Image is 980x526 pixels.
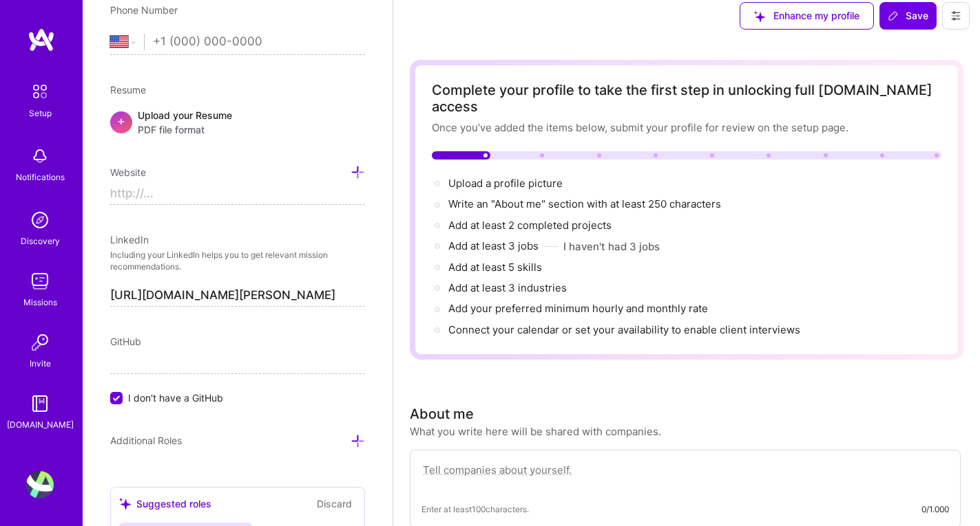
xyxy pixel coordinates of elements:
[28,28,55,52] img: logo
[410,424,661,439] div: What you write here will be shared with companies.
[448,197,724,210] span: Write an "About me" section with at least 250 characters
[110,84,146,96] span: Resume
[448,302,708,315] span: Add your preferred minimum hourly and monthly rate
[351,164,365,180] div: Add other links
[448,261,542,274] span: Add at least 5 skills
[110,166,146,178] span: Website
[138,108,232,137] div: Upload your Resume
[754,11,765,22] i: icon SuggestedTeams
[23,295,57,309] div: Missions
[138,122,232,137] span: PDF file format
[23,471,57,498] a: User Avatar
[110,250,365,273] p: Including your LinkedIn helps you to get relevant mission recommendations.
[754,9,859,23] span: Enhance my profile
[7,417,74,432] div: [DOMAIN_NAME]
[110,108,365,137] div: +Upload your ResumePDF file format
[119,496,211,511] div: Suggested roles
[21,234,60,248] div: Discovery
[26,142,54,170] img: bell
[110,183,365,205] input: http://...
[26,329,54,356] img: Invite
[421,502,529,516] span: Enter at least 100 characters.
[448,323,800,336] span: Connect your calendar or set your availability to enable client interviews
[448,281,567,294] span: Add at least 3 industries
[26,390,54,417] img: guide book
[313,496,356,512] button: Discard
[117,113,125,128] span: +
[30,356,51,371] div: Invite
[563,239,660,254] button: I haven't had 3 jobs
[879,2,937,30] button: Save
[110,435,182,446] span: Additional Roles
[128,391,223,405] span: I don't have a GitHub
[448,177,563,190] span: Upload a profile picture
[432,120,941,135] div: Once you’ve added the items below, submit your profile for review on the setup page.
[26,206,54,234] img: discovery
[448,219,612,232] span: Add at least 2 completed projects
[740,2,874,30] button: Enhance my profile
[110,234,149,245] span: LinkedIn
[29,106,52,120] div: Setup
[110,336,141,347] span: GitHub
[110,4,178,16] span: Phone Number
[110,165,146,179] div: Add other links
[119,498,131,509] i: icon SuggestedTeams
[26,267,54,295] img: teamwork
[26,471,54,498] img: User Avatar
[410,404,474,424] div: About me
[921,502,949,516] div: 0/1.000
[16,170,65,184] div: Notifications
[888,9,928,23] span: Save
[432,82,941,115] div: Complete your profile to take the first step in unlocking full [DOMAIN_NAME] access
[153,22,365,62] input: +1 (000) 000-0000
[448,239,539,252] span: Add at least 3 jobs
[25,77,54,106] img: setup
